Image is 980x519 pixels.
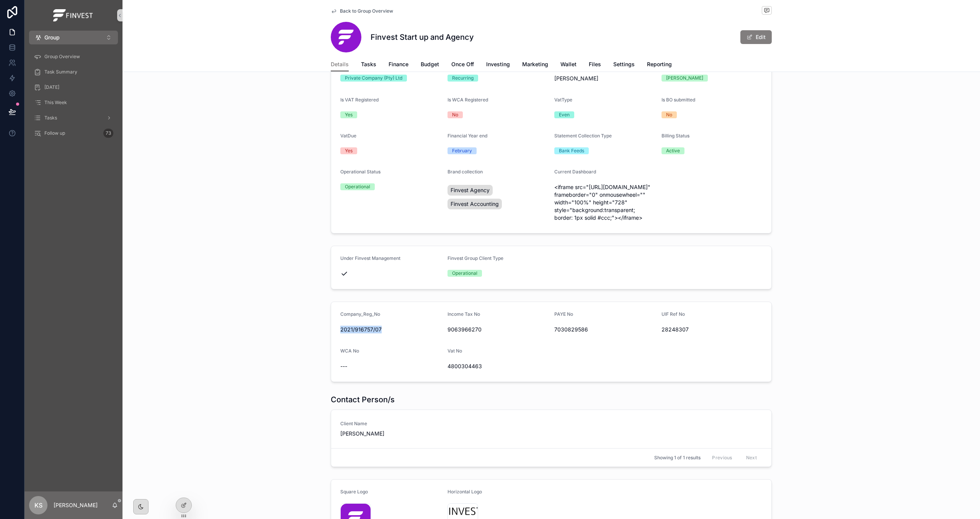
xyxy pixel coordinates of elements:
h1: Finvest Start up and Agency [371,32,474,42]
span: Client Name [340,421,439,427]
span: Tasks [361,60,376,68]
a: Group Overview [29,50,118,64]
span: PAYE No [554,311,573,317]
span: 28248307 [661,326,763,333]
a: Back to Group Overview [331,8,393,14]
span: Budget [421,60,439,68]
span: WCA No [340,348,359,354]
div: Private Company (Pty) Ltd [345,75,402,82]
span: Horizontal Logo [448,489,482,495]
span: [PERSON_NAME] [340,430,439,437]
div: No [666,111,672,118]
span: UIF Ref No [661,311,685,317]
span: Wallet [560,60,577,68]
div: 73 [103,129,113,138]
span: Is BO submitted [661,97,695,103]
button: Edit [740,30,772,44]
span: Is VAT Registered [340,97,379,103]
span: Operational Status [340,169,381,175]
a: Marketing [522,57,548,73]
span: VatType [554,97,572,103]
a: Investing [486,57,510,73]
span: This Week [44,100,67,106]
span: Details [331,60,349,68]
span: Group Overview [44,54,80,60]
span: Billing Status [661,133,689,139]
span: Finvest Agency [451,186,490,194]
a: Finance [389,57,408,73]
a: Wallet [560,57,577,73]
div: scrollable content [24,44,122,150]
span: Finvest Accounting [451,200,499,208]
a: Reporting [647,57,672,73]
span: Finance [389,60,408,68]
img: App logo [53,9,94,21]
span: 4800304463 [448,362,549,370]
span: Once Off [451,60,474,68]
span: Follow up [44,130,65,136]
span: Investing [486,60,510,68]
a: Once Off [451,57,474,73]
a: Settings [613,57,635,73]
span: 2021/916757/07 [340,326,441,333]
a: Details [331,57,349,72]
span: Settings [613,60,635,68]
span: [PERSON_NAME] [554,75,655,82]
span: Task Summary [44,69,77,75]
div: [PERSON_NAME] [666,75,703,82]
div: Yes [345,147,353,154]
a: Tasks [361,57,376,73]
span: Is WCA Registered [448,97,488,103]
span: Vat No [448,348,462,354]
span: Tasks [44,115,57,121]
div: Operational [345,183,370,190]
div: Bank Feeds [559,147,584,154]
span: --- [340,362,441,370]
span: Reporting [647,60,672,68]
div: Operational [452,270,477,277]
div: February [452,147,472,154]
div: Active [666,147,680,154]
span: Showing 1 of 1 results [654,455,701,461]
span: Files [589,60,601,68]
span: Income Tax No [448,311,480,317]
div: Recurring [452,75,474,82]
span: Under Finvest Management [340,255,400,261]
span: Statement Collection Type [554,133,612,139]
a: This Week [29,96,118,109]
div: Even [559,111,570,118]
div: Yes [345,111,353,118]
span: Back to Group Overview [340,8,393,14]
a: [DATE] [29,80,118,94]
a: Files [589,57,601,73]
span: Current Dashboard [554,169,596,175]
h1: Contact Person/s [331,394,395,405]
span: [DATE] [44,84,59,90]
span: 7030829586 [554,326,655,333]
span: 9063966270 [448,326,549,333]
a: Client Name[PERSON_NAME] [331,410,771,448]
button: Select Button [29,31,118,44]
span: <iframe src="[URL][DOMAIN_NAME]" frameborder="0" onmousewheel="" width="100%" height="728" style=... [554,183,655,222]
p: [PERSON_NAME] [54,501,98,509]
span: VatDue [340,133,356,139]
span: KS [34,501,42,510]
span: Company_Reg_No [340,311,380,317]
span: Financial Year end [448,133,487,139]
span: Square Logo [340,489,368,495]
span: Group [44,34,60,41]
a: Budget [421,57,439,73]
a: Tasks [29,111,118,125]
span: Marketing [522,60,548,68]
div: No [452,111,458,118]
a: Follow up73 [29,126,118,140]
a: Task Summary [29,65,118,79]
span: Brand collection [448,169,483,175]
span: Finvest Group Client Type [448,255,503,261]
